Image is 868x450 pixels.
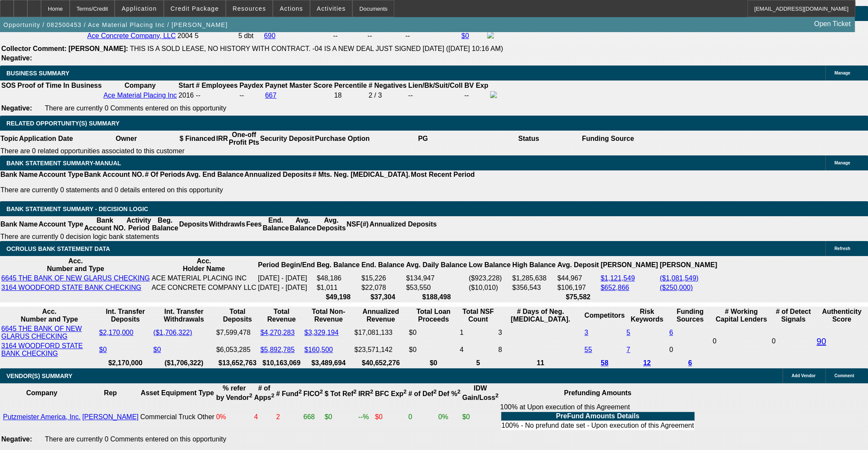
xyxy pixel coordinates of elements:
a: Open Ticket [811,17,854,31]
td: [DATE] - [DATE] [257,283,315,292]
b: Start [179,82,194,89]
span: OCROLUS BANK STATEMENT DATA [6,245,110,252]
b: Negative: [1,54,32,62]
span: Credit Package [171,5,219,12]
div: $17,081,133 [354,329,407,337]
th: 5 [459,359,497,367]
td: $44,967 [557,274,599,283]
th: Annualized Deposits [244,170,312,179]
span: BANK STATEMENT SUMMARY-MANUAL [6,160,121,167]
td: $106,197 [557,283,599,292]
a: ($1,081,549) [660,274,699,282]
span: RELATED OPPORTUNITY(S) SUMMARY [6,120,119,127]
b: Lien/Bk/Suit/Coll [408,82,463,89]
td: ACE CONCRETE COMPANY LLC [151,283,257,292]
th: SOS [1,81,16,90]
th: End. Balance [262,216,289,232]
th: 11 [498,359,583,367]
th: Owner [74,131,179,147]
span: THIS IS A SOLD LEASE, NO HISTORY WITH CONTRACT. -04 IS A NEW DEAL JUST SIGNED [DATE] ([DATE] 10:1... [130,45,503,52]
span: Add Vendor [791,373,815,378]
a: $4,270,283 [260,329,295,336]
b: # Fund [276,390,302,397]
th: Total Deposits [216,307,259,324]
td: 5 dbt [238,31,263,41]
sup: 2 [434,388,437,395]
b: Company [124,82,156,89]
img: facebook-icon.png [487,32,494,39]
a: 6 [669,329,673,336]
th: Beg. Balance [151,216,178,232]
td: $0 [324,403,357,431]
b: Asset Equipment Type [141,389,214,396]
b: PreFund Amounts Details [556,412,639,420]
th: Avg. Deposits [316,216,346,232]
a: ($1,706,322) [153,329,192,336]
th: # Mts. Neg. [MEDICAL_DATA]. [312,170,410,179]
a: Putzmeister America, Inc. [3,413,80,420]
th: Beg. Balance [316,257,360,273]
th: Purchase Option [314,131,370,147]
th: Total Loan Proceeds [408,307,458,324]
th: $0 [408,359,458,367]
td: 4 [254,403,275,431]
td: Commercial Truck Other [140,403,215,431]
th: $10,163,069 [260,359,303,367]
b: # Negatives [369,82,407,89]
td: $0 [375,403,407,431]
sup: 2 [495,392,498,399]
th: Bank Account NO. [84,170,145,179]
td: $356,543 [512,283,556,292]
sup: 2 [457,388,460,395]
td: 0 [669,342,712,358]
td: $48,186 [316,274,360,283]
a: Ace Material Placing Inc [103,92,177,99]
th: Funding Sources [669,307,712,324]
a: 7 [626,346,630,353]
b: # Employees [196,82,238,89]
span: BUSINESS SUMMARY [6,70,69,77]
a: 667 [265,92,277,99]
th: # Of Periods [145,170,186,179]
th: Avg. Deposit [557,257,599,273]
a: $652,866 [600,284,629,291]
a: 6645 THE BANK OF NEW GLARUS CHECKING [1,274,150,282]
th: Status [476,131,582,147]
a: $160,500 [304,346,333,353]
span: There are currently 0 Comments entered on this opportunity [45,435,226,443]
th: Deposits [179,216,209,232]
td: $7,599,478 [216,325,259,341]
a: 3 [585,329,588,336]
a: ($250,000) [660,284,693,291]
td: --% [358,403,374,431]
th: $49,198 [316,293,360,301]
th: Proof of Time In Business [17,81,102,90]
a: 690 [264,32,275,39]
td: -- [405,31,460,41]
a: 12 [643,359,651,367]
div: 100% at Upon execution of this Agreement [500,403,695,431]
a: Ace Concrete Company, LLC [87,32,176,39]
b: # of Def [408,390,437,397]
a: 5 [626,329,630,336]
td: [DATE] - [DATE] [257,274,315,283]
span: Resources [233,5,266,12]
td: $6,053,285 [216,342,259,358]
b: Prefunding Amounts [564,389,632,396]
span: Bank Statement Summary - Decision Logic [6,206,148,212]
sup: 2 [403,388,406,395]
th: Avg. Daily Balance [405,257,467,273]
td: 100% - No prefund date set - Upon execution of this Agreement [501,421,694,430]
td: 1 [459,325,497,341]
sup: 2 [370,388,373,395]
div: $23,571,142 [354,346,407,354]
th: Account Type [38,170,84,179]
b: Def % [438,390,461,397]
a: [PERSON_NAME] [82,413,139,420]
th: Acc. Number and Type [1,257,150,273]
th: $40,652,276 [354,359,407,367]
b: IDW Gain/Loss [462,384,499,401]
td: 4 [459,342,497,358]
span: Activities [317,5,346,12]
th: NSF(#) [346,216,369,232]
